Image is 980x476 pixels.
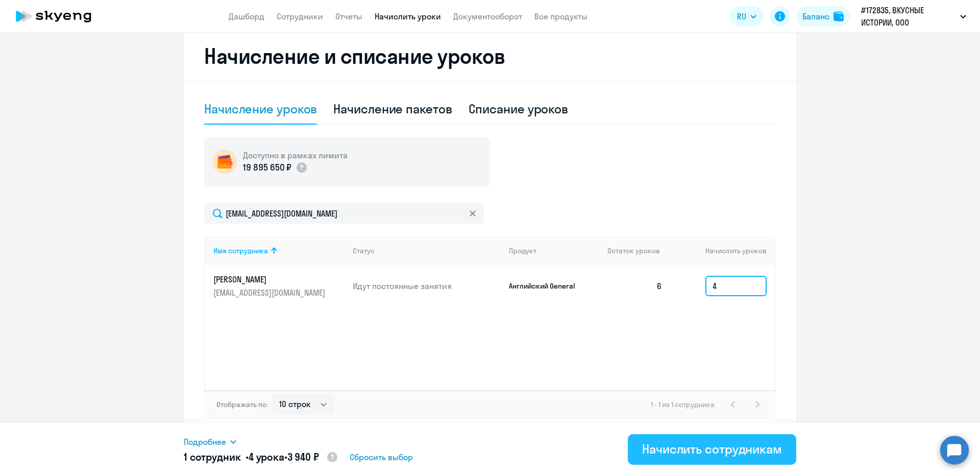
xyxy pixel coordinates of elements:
span: Отображать по: [216,400,268,409]
button: #172835, ВКУСНЫЕ ИСТОРИИ, ООО [856,4,971,29]
div: Статус [353,246,375,255]
div: Имя сотрудника [213,246,345,255]
a: Дашборд [229,11,264,21]
img: balance [834,11,844,21]
span: 1 - 1 из 1 сотрудника [651,400,715,409]
div: Баланс [802,10,829,22]
div: Продукт [509,246,600,255]
p: [EMAIL_ADDRESS][DOMAIN_NAME] [213,287,328,298]
a: Все продукты [534,11,587,21]
button: Балансbalance [796,6,850,27]
button: Начислить сотрудникам [628,434,796,465]
input: Поиск по имени, email, продукту или статусу [204,203,484,224]
span: 4 урока [249,450,284,463]
td: 6 [599,265,671,307]
span: Остаток уроков [607,246,660,255]
div: Начисление уроков [204,101,317,117]
th: Начислить уроков [671,237,775,265]
p: #172835, ВКУСНЫЕ ИСТОРИИ, ООО [861,4,956,29]
a: Документооборот [453,11,522,21]
a: Начислить уроки [375,11,441,21]
p: [PERSON_NAME] [213,274,328,285]
h5: Доступно в рамках лимита [243,150,348,161]
p: Идут постоянные занятия [353,280,501,292]
div: Имя сотрудника [213,246,268,255]
h5: 1 сотрудник • • [184,450,338,465]
div: Списание уроков [469,101,569,117]
button: RU [730,6,764,27]
p: 19 895 650 ₽ [243,161,291,174]
h2: Начисление и списание уроков [204,44,776,68]
span: Подробнее [184,436,226,448]
div: Продукт [509,246,536,255]
a: Сотрудники [277,11,323,21]
a: Отчеты [335,11,362,21]
p: Английский General [509,281,585,291]
div: Статус [353,246,501,255]
span: 3 940 ₽ [287,450,319,463]
div: Остаток уроков [607,246,671,255]
div: Начисление пакетов [333,101,452,117]
a: [PERSON_NAME][EMAIL_ADDRESS][DOMAIN_NAME] [213,274,345,298]
span: Сбросить выбор [350,451,413,463]
span: RU [737,10,746,22]
div: Начислить сотрудникам [642,441,782,457]
img: wallet-circle.png [212,150,237,174]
